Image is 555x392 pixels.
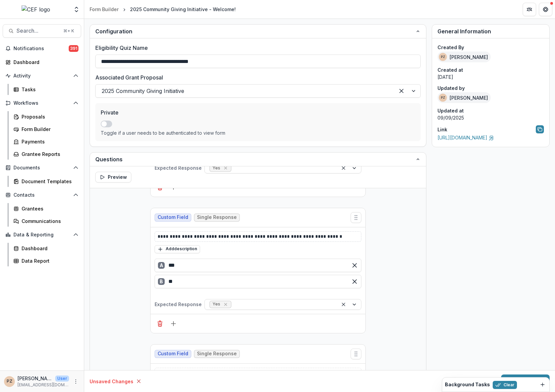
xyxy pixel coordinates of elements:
label: Associated Grant Proposal [95,73,417,81]
div: Remove Yes [222,301,229,308]
label: Private [101,108,411,117]
div: [PERSON_NAME] [437,52,491,62]
button: Search... [3,24,81,38]
div: Dashboard [13,59,76,66]
p: Updated by [437,85,544,92]
a: Form Builder [11,124,81,135]
span: General Information [437,28,491,35]
p: [DATE] [437,73,544,80]
div: Priscilla Zamora [441,55,445,59]
span: Workflows [13,100,70,106]
button: Configuration [90,25,426,38]
div: Tasks [22,86,76,93]
button: Notifications391 [3,43,81,54]
button: Move field [351,212,361,223]
div: Remove Yes [222,165,229,171]
p: Created at [437,66,544,73]
span: Notifications [13,46,69,52]
a: [URL][DOMAIN_NAME] [437,135,494,140]
div: B [158,278,165,285]
p: Link [437,126,447,133]
button: Open Workflows [3,98,81,108]
button: Move field [351,349,361,359]
button: Adddescription [155,245,200,253]
button: Add field [168,318,179,329]
div: Priscilla Zamora [7,379,12,384]
p: 09/09/2025 [437,114,544,121]
a: Grantee Reports [11,149,81,160]
span: Search... [17,28,59,34]
a: Communications [11,216,81,227]
label: Eligibility Quiz Name [95,44,417,52]
a: Proposals [11,111,81,122]
button: Get Help [539,3,552,16]
div: Proposals [22,113,76,120]
a: Form Builder [87,4,121,14]
a: Grantees [11,203,81,214]
button: Open Contacts [3,190,81,200]
button: Open Documents [3,162,81,173]
div: A [158,262,165,269]
button: Copy link to form [536,125,544,133]
div: Communications [22,218,76,225]
div: Clear selected options [396,86,407,96]
div: Form Builder [90,6,119,13]
p: Updated at [437,107,544,114]
p: Expected Response [155,301,202,308]
div: Toggle if a user needs to be authenticated to view form [101,130,415,136]
button: Partners [523,3,536,16]
p: User [55,375,69,382]
img: CEF logo [22,5,50,13]
span: 391 [69,45,78,52]
span: Contacts [13,192,70,198]
div: Grantees [22,205,76,212]
span: Questions [95,155,415,163]
a: Data Report [11,255,81,266]
button: More [72,378,80,386]
a: Document Templates [11,176,81,187]
div: Configuration [90,38,426,146]
span: Configuration [95,27,415,35]
div: Form Builder [22,126,76,133]
div: Document Templates [22,178,76,185]
a: Payments [11,136,81,147]
h2: Background Tasks [445,382,490,388]
p: [EMAIL_ADDRESS][DOMAIN_NAME] [18,382,69,388]
span: Custom Field [158,215,188,220]
a: Dashboard [3,57,81,68]
nav: breadcrumb [87,4,238,14]
span: Documents [13,165,70,171]
button: Questions [90,153,426,166]
div: [PERSON_NAME] [437,92,491,103]
p: [PERSON_NAME] [18,375,53,382]
div: ⌘ + K [62,27,75,35]
span: Single Response [197,215,237,220]
span: Custom Field [158,351,188,357]
button: Clear [493,381,517,389]
button: Open Activity [3,70,81,81]
p: Expected Response [155,164,202,171]
div: Data Report [22,257,76,264]
div: Payments [22,138,76,145]
button: Preview [95,172,131,183]
span: Activity [13,73,70,79]
span: Yes [213,302,220,306]
button: Remove option [349,260,360,271]
p: Unsaved Changes [90,378,133,385]
button: Dismiss [538,381,547,389]
div: Dashboard [22,245,76,252]
button: Remove option [349,276,360,287]
span: Data & Reporting [13,232,70,238]
div: Clear selected options [339,300,348,308]
button: Delete field [155,318,165,329]
div: Grantee Reports [22,151,76,158]
a: Dashboard [11,243,81,254]
div: Clear selected options [339,164,348,172]
span: Single Response [197,351,237,357]
p: Created By [437,44,544,51]
span: Yes [213,166,220,170]
a: Tasks [11,84,81,95]
div: Priscilla Zamora [441,96,445,99]
button: Open entity switcher [72,3,81,16]
div: 2025 Community Giving Initiative - Welcome! [130,6,236,13]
